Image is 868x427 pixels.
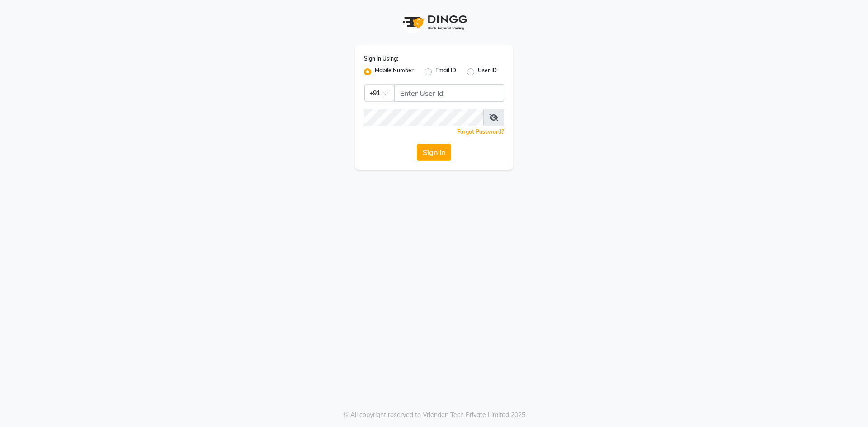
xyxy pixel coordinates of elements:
button: Sign In [417,144,451,161]
label: Mobile Number [375,66,414,77]
img: logo1.svg [398,9,470,36]
label: User ID [478,66,497,77]
input: Username [394,84,504,102]
input: Username [364,109,484,126]
a: Forgot Password? [457,128,504,135]
label: Sign In Using: [364,55,398,63]
label: Email ID [435,66,456,77]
